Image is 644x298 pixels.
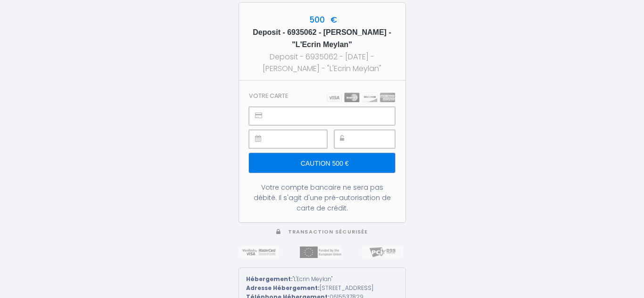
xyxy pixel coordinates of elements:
[246,284,320,292] strong: Adresse Hébergement:
[246,284,398,293] div: [STREET_ADDRESS]
[327,93,395,102] img: carts.png
[246,275,293,283] strong: Hébergement:
[246,275,398,284] div: "L'Ecrin Meylan"
[249,182,395,213] div: Votre compte bancaire ne sera pas débité. Il s'agit d'une pré-autorisation de carte de crédit.
[288,228,368,235] span: Transaction sécurisée
[307,14,337,25] span: 500 €
[248,26,397,51] h5: Deposit - 6935062 - [PERSON_NAME] - "L'Ecrin Meylan"
[249,153,395,173] input: Caution 500 €
[355,130,395,148] iframe: Secure payment input frame
[270,130,326,148] iframe: Secure payment input frame
[249,92,288,99] h3: Votre carte
[270,107,394,125] iframe: Secure payment input frame
[248,51,397,74] div: Deposit - 6935062 - [DATE] - [PERSON_NAME] - "L'Ecrin Meylan"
